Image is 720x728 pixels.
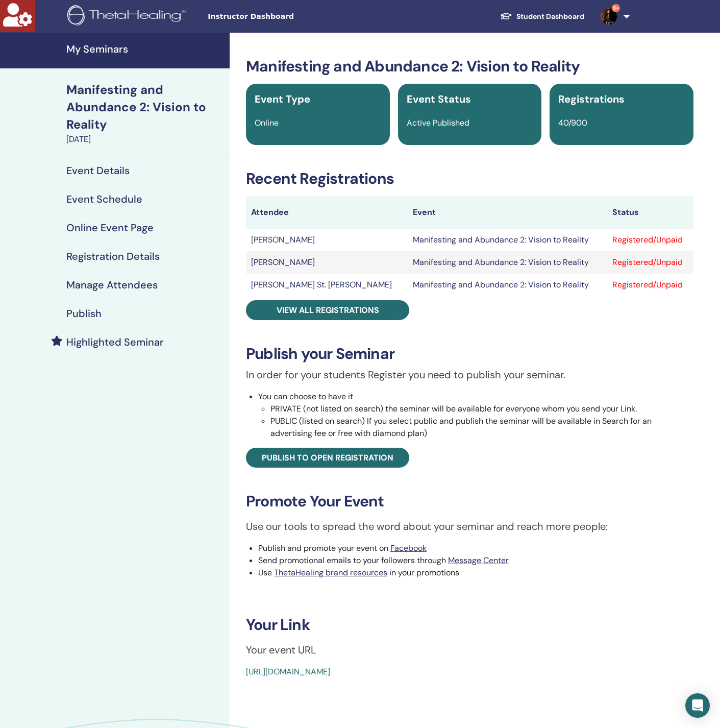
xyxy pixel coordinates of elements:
li: Publish and promote your event on [258,542,693,554]
a: Facebook [390,543,427,553]
h4: Online Event Page [66,222,154,234]
h4: Publish [66,307,102,320]
td: [PERSON_NAME] [246,251,408,274]
span: View all registrations [277,305,379,316]
span: Event Status [407,92,471,106]
span: Online [255,117,279,128]
h4: My Seminars [66,43,224,55]
div: Registered/Unpaid [612,279,688,291]
p: In order for your students Register you need to publish your seminar. [246,367,693,382]
div: Manifesting and Abundance 2: Vision to Reality [66,81,224,133]
h4: Event Details [66,164,130,177]
td: Manifesting and Abundance 2: Vision to Reality [408,274,607,296]
h4: Manage Attendees [66,279,158,291]
li: PUBLIC (listed on search) If you select public and publish the seminar will be available in Searc... [270,415,693,440]
td: [PERSON_NAME] St. [PERSON_NAME] [246,274,408,296]
span: Publish to open registration [262,452,393,463]
div: Registered/Unpaid [612,234,688,246]
a: View all registrations [246,300,409,320]
h4: Registration Details [66,250,160,262]
div: Open Intercom Messenger [685,693,710,718]
th: Status [607,196,693,229]
div: [DATE] [66,133,224,145]
li: You can choose to have it [258,391,693,440]
a: ThetaHealing brand resources [274,567,387,578]
th: Attendee [246,196,408,229]
img: graduation-cap-white.svg [500,12,512,20]
p: Use our tools to spread the word about your seminar and reach more people: [246,519,693,534]
th: Event [408,196,607,229]
td: Manifesting and Abundance 2: Vision to Reality [408,229,607,251]
li: Send promotional emails to your followers through [258,554,693,567]
h4: Highlighted Seminar [66,336,164,348]
h3: Promote Your Event [246,492,693,511]
img: default.jpg [601,8,617,25]
li: Use in your promotions [258,567,693,579]
span: 9+ [612,4,620,12]
span: Active Published [407,117,469,128]
span: 40/900 [558,117,587,128]
h3: Recent Registrations [246,169,693,188]
img: logo.png [67,5,189,28]
a: Publish to open registration [246,448,409,468]
td: Manifesting and Abundance 2: Vision to Reality [408,251,607,274]
td: [PERSON_NAME] [246,229,408,251]
span: Registrations [558,92,625,106]
span: Instructor Dashboard [208,11,361,22]
h4: Event Schedule [66,193,142,205]
h3: Publish your Seminar [246,345,693,363]
span: Event Type [255,92,310,106]
li: PRIVATE (not listed on search) the seminar will be available for everyone whom you send your Link. [270,403,693,415]
a: Message Center [448,555,509,566]
h3: Manifesting and Abundance 2: Vision to Reality [246,57,693,76]
a: Manifesting and Abundance 2: Vision to Reality[DATE] [60,81,230,145]
p: Your event URL [246,642,693,658]
div: Registered/Unpaid [612,256,688,269]
a: [URL][DOMAIN_NAME] [246,666,330,677]
a: Student Dashboard [492,7,592,26]
h3: Your Link [246,616,693,634]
